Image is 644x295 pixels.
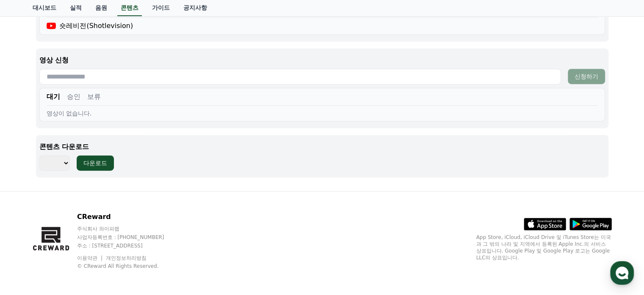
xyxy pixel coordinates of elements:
[568,69,605,84] button: 신청하기
[27,237,32,244] span: 홈
[109,225,163,246] a: 설정
[77,242,180,249] p: 주소 : [STREET_ADDRESS]
[67,92,80,102] button: 승인
[56,225,109,246] a: 대화
[77,155,114,171] button: 다운로드
[3,225,56,246] a: 홈
[39,142,605,152] p: 콘텐츠 다운로드
[77,238,88,244] span: 대화
[476,234,612,261] p: App Store, iCloud, iCloud Drive 및 iTunes Store는 미국과 그 밖의 나라 및 지역에서 등록된 Apple Inc.의 서비스 상표입니다. Goo...
[77,234,180,241] p: 사업자등록번호 : [PHONE_NUMBER]
[106,255,146,261] a: 개인정보처리방침
[77,212,180,222] p: CReward
[47,109,598,118] div: 영상이 없습니다.
[77,225,180,232] p: 주식회사 와이피랩
[87,92,101,102] button: 보류
[47,21,133,31] div: 숏레비전(Shotlevision)
[77,263,180,270] p: © CReward All Rights Reserved.
[131,237,141,244] span: 설정
[83,159,107,167] div: 다운로드
[77,255,104,261] a: 이용약관
[575,72,598,81] div: 신청하기
[47,92,60,102] button: 대기
[39,55,605,65] p: 영상 신청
